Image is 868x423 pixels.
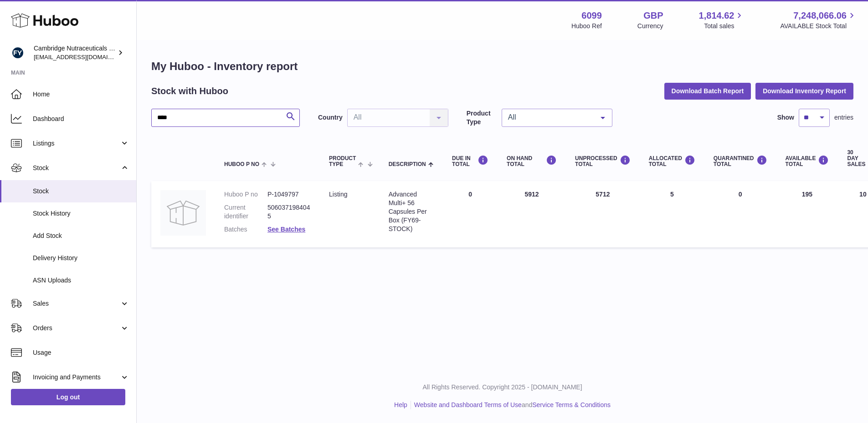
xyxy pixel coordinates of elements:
[34,53,134,60] span: [EMAIL_ADDRESS][DOMAIN_NAME]
[33,209,129,218] span: Stock History
[571,22,602,30] div: Huboo Ref
[637,22,663,30] div: Currency
[389,161,426,167] span: Description
[267,226,305,233] a: See Batches
[394,401,407,408] a: Help
[151,85,228,97] h2: Stock with Huboo
[498,181,566,247] td: 5912
[793,10,847,22] span: 7,248,066.06
[755,83,853,99] button: Download Inventory Report
[640,181,704,247] td: 5
[780,10,857,30] a: 7,248,066.06 AVAILABLE Stock Total
[581,10,602,22] strong: 6099
[643,10,663,22] strong: GBP
[664,83,751,99] button: Download Batch Report
[834,113,853,122] span: entries
[507,155,557,167] div: ON HAND Total
[33,139,120,148] span: Listings
[776,181,838,247] td: 195
[329,191,347,198] span: listing
[34,44,116,61] div: Cambridge Nutraceuticals Ltd
[33,348,129,357] span: Usage
[160,190,206,236] img: product image
[144,383,861,392] p: All Rights Reserved. Copyright 2025 - [DOMAIN_NAME]
[33,254,129,262] span: Delivery History
[714,155,767,167] div: QUARANTINED Total
[506,113,594,122] span: All
[224,203,267,221] dt: Current identifier
[33,232,129,240] span: Add Stock
[151,59,853,74] h1: My Huboo - Inventory report
[786,155,829,167] div: AVAILABLE Total
[33,187,129,196] span: Stock
[699,10,745,30] a: 1,814.62 Total sales
[318,113,343,122] label: Country
[329,156,356,167] span: Product Type
[575,155,631,167] div: UNPROCESSED Total
[467,109,497,126] label: Product Type
[704,22,745,30] span: Total sales
[33,373,120,382] span: Invoicing and Payments
[777,113,794,122] label: Show
[452,155,488,167] div: DUE IN TOTAL
[649,155,695,167] div: ALLOCATED Total
[11,389,125,405] a: Log out
[33,164,120,172] span: Stock
[780,22,857,30] span: AVAILABLE Stock Total
[443,181,498,247] td: 0
[414,401,522,408] a: Website and Dashboard Terms of Use
[532,401,611,408] a: Service Terms & Conditions
[267,203,311,221] dd: 5060371984045
[411,401,611,409] li: and
[566,181,640,247] td: 5712
[267,190,311,199] dd: P-1049797
[33,115,129,123] span: Dashboard
[699,10,734,22] span: 1,814.62
[33,299,120,308] span: Sales
[33,324,120,332] span: Orders
[739,191,742,198] span: 0
[11,46,25,60] img: huboo@camnutra.com
[33,90,129,99] span: Home
[33,276,129,285] span: ASN Uploads
[389,190,434,233] div: Advanced Multi+ 56 Capsules Per Box (FY69-STOCK)
[224,225,267,234] dt: Batches
[224,161,259,167] span: Huboo P no
[224,190,267,199] dt: Huboo P no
